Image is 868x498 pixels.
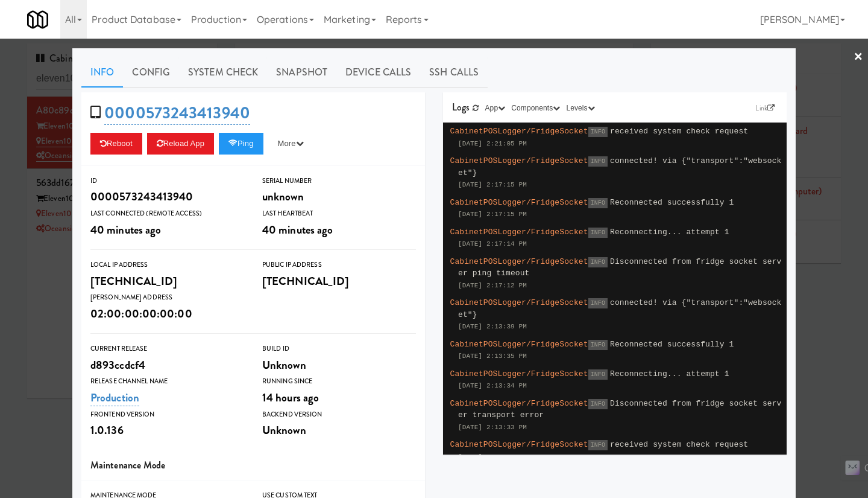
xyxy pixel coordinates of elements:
[267,57,336,88] a: Snapshot
[610,127,748,136] span: received system check request
[90,208,244,220] div: Last Connected (Remote Access)
[458,353,527,360] span: [DATE] 2:13:35 PM
[450,298,588,307] span: CabinetPOSLogger/FridgeSocket
[262,375,416,388] div: Running Since
[458,240,527,247] span: [DATE] 2:17:14 PM
[458,156,782,177] span: connected! via {"transport":"websocket"}
[90,458,166,472] span: Maintenance Mode
[336,57,420,88] a: Device Calls
[90,420,244,441] div: 1.0.136
[450,440,588,449] span: CabinetPOSLogger/FridgeSocket
[123,57,179,88] a: Config
[450,399,588,408] span: CabinetPOSLogger/FridgeSocket
[90,175,244,187] div: ID
[588,369,608,380] span: INFO
[450,340,588,349] span: CabinetPOSLogger/FridgeSocket
[81,57,123,88] a: Info
[610,198,734,207] span: Reconnected successfully 1
[90,292,244,304] div: [PERSON_NAME] Address
[458,181,527,188] span: [DATE] 2:17:15 PM
[262,187,416,207] div: unknown
[458,298,782,319] span: connected! via {"transport":"websocket"}
[262,355,416,375] div: Unknown
[563,102,597,114] button: Levels
[458,282,527,289] span: [DATE] 2:17:12 PM
[610,440,748,449] span: received system check request
[450,369,588,378] span: CabinetPOSLogger/FridgeSocket
[262,271,416,292] div: [TECHNICAL_ID]
[588,440,608,450] span: INFO
[90,409,244,421] div: Frontend Version
[262,409,416,421] div: Backend Version
[458,211,527,218] span: [DATE] 2:17:15 PM
[588,228,608,238] span: INFO
[262,420,416,441] div: Unknown
[854,39,863,76] a: ×
[262,343,416,355] div: Build Id
[452,100,470,114] span: Logs
[147,133,214,155] button: Reload App
[450,156,588,165] span: CabinetPOSLogger/FridgeSocket
[610,340,734,349] span: Reconnected successfully 1
[90,355,244,375] div: d893ccdcf4
[262,175,416,187] div: Serial Number
[588,399,608,409] span: INFO
[90,187,244,207] div: 0000573243413940
[752,102,778,114] a: Link
[104,101,250,125] a: 0000573243413940
[262,208,416,220] div: Last Heartbeat
[90,343,244,355] div: Current Release
[588,198,608,208] span: INFO
[458,424,527,431] span: [DATE] 2:13:33 PM
[588,127,608,137] span: INFO
[90,271,244,292] div: [TECHNICAL_ID]
[610,228,729,237] span: Reconnecting... attempt 1
[610,369,729,378] span: Reconnecting... attempt 1
[90,304,244,324] div: 02:00:00:00:00:00
[262,222,333,238] span: 40 minutes ago
[458,399,782,420] span: Disconnected from fridge socket server transport error
[179,57,267,88] a: System Check
[458,453,527,461] span: [DATE] 2:10:52 PM
[262,259,416,271] div: Public IP Address
[458,257,782,278] span: Disconnected from fridge socket server ping timeout
[458,323,527,330] span: [DATE] 2:13:39 PM
[450,228,588,237] span: CabinetPOSLogger/FridgeSocket
[482,102,509,114] button: App
[450,198,588,207] span: CabinetPOSLogger/FridgeSocket
[450,257,588,266] span: CabinetPOSLogger/FridgeSocket
[268,133,313,155] button: More
[588,257,608,267] span: INFO
[420,57,488,88] a: SSH Calls
[588,340,608,350] span: INFO
[508,102,563,114] button: Components
[262,389,319,406] span: 14 hours ago
[90,222,161,238] span: 40 minutes ago
[588,298,608,308] span: INFO
[458,382,527,389] span: [DATE] 2:13:34 PM
[90,133,142,155] button: Reboot
[219,133,263,155] button: Ping
[90,259,244,271] div: Local IP Address
[90,375,244,388] div: Release Channel Name
[27,9,48,30] img: Micromart
[90,389,139,406] a: Production
[450,127,588,136] span: CabinetPOSLogger/FridgeSocket
[458,140,527,147] span: [DATE] 2:21:05 PM
[588,156,608,167] span: INFO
